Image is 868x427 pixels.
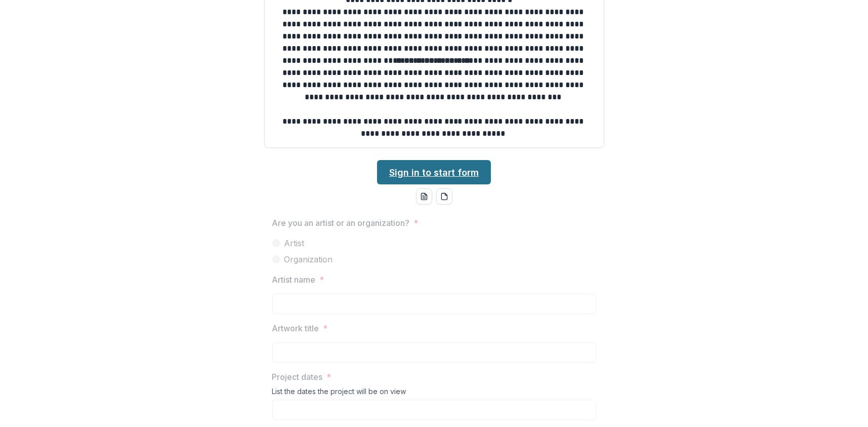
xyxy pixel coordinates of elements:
span: Artist [284,237,305,249]
p: Artist name [272,274,316,286]
p: Artwork title [272,322,319,334]
button: pdf-download [436,188,452,205]
div: List the dates the project will be on view [272,387,596,400]
button: word-download [416,188,432,205]
span: Organization [284,253,333,265]
p: Project dates [272,371,323,383]
a: Sign in to start form [377,160,491,184]
p: Are you an artist or an organization? [272,217,410,229]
